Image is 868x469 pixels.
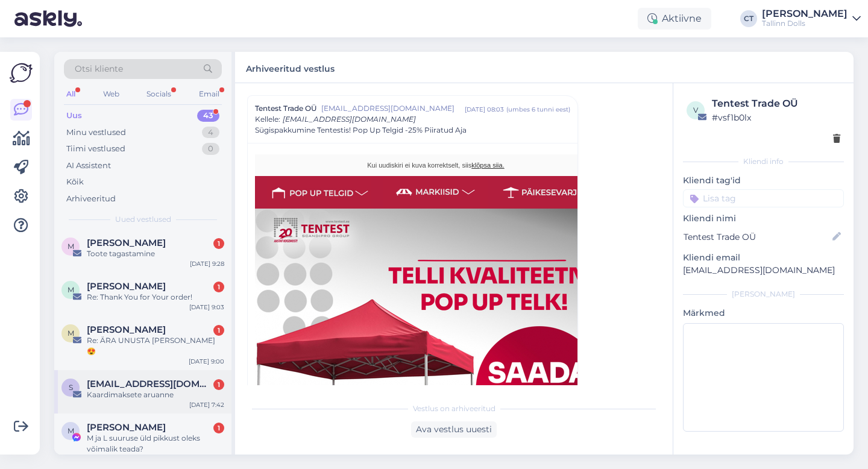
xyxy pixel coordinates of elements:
[66,176,84,188] div: Kõik
[87,292,224,303] div: Re: Thank You for Your order!
[684,230,830,244] input: Lisa nimi
[638,8,711,30] div: Aktiivne
[87,389,224,400] div: Kaardimaksete aruanne
[213,238,224,249] div: 1
[683,189,844,207] input: Lisa tag
[506,105,570,114] div: ( umbes 6 tunni eest )
[762,9,861,28] a: [PERSON_NAME]Tallinn Dolls
[87,324,166,335] span: Mari-Liis Teras
[68,426,74,435] span: M
[87,281,166,292] span: margis pärn
[197,110,219,122] div: 43
[202,127,219,139] div: 4
[762,19,848,28] div: Tallinn Dolls
[66,110,82,122] div: Uus
[68,285,74,294] span: m
[190,259,224,268] div: [DATE] 9:28
[87,335,224,357] div: Re: ÄRA UNUSTA [PERSON_NAME] 😍
[283,115,416,124] span: [EMAIL_ADDRESS][DOMAIN_NAME]
[712,111,840,124] div: # vsf1b0lx
[64,86,78,102] div: All
[202,143,219,155] div: 0
[66,160,111,172] div: AI Assistent
[66,143,125,155] div: Tiimi vestlused
[683,307,844,319] p: Märkmed
[115,214,171,225] span: Uued vestlused
[101,86,122,102] div: Web
[413,403,495,414] span: Vestlus on arhiveeritud
[246,59,335,75] label: Arhiveeritud vestlus
[693,105,698,115] span: v
[189,357,224,366] div: [DATE] 9:00
[66,193,116,205] div: Arhiveeritud
[411,421,497,438] div: Ava vestlus uuesti
[255,125,467,136] span: Sügispakkumine Tentestis! Pop Up Telgid -25% Piiratud Aja
[10,61,33,84] img: Askly Logo
[189,400,224,409] div: [DATE] 7:42
[87,422,166,433] span: Meri Lin
[683,289,844,300] div: [PERSON_NAME]
[471,162,504,169] a: klõpsa siia.
[213,423,224,433] div: 1
[465,105,504,114] div: [DATE] 08:03
[683,251,844,264] p: Kliendi email
[197,86,222,102] div: Email
[87,238,166,248] span: Maire Kask
[68,329,74,338] span: M
[69,383,73,392] span: s
[683,156,844,167] div: Kliendi info
[683,264,844,277] p: [EMAIL_ADDRESS][DOMAIN_NAME]
[683,212,844,225] p: Kliendi nimi
[321,103,465,114] span: [EMAIL_ADDRESS][DOMAIN_NAME]
[255,115,280,124] span: Kellele :
[213,325,224,336] div: 1
[213,282,224,292] div: 1
[68,242,74,251] span: M
[87,379,212,389] span: seb@seb.ee
[189,303,224,312] div: [DATE] 9:03
[87,433,224,455] div: M ja L suuruse üld pikkust oleks võimalik teada?
[267,160,605,170] p: Kui uudiskiri ei kuva korrektselt, siis
[762,9,848,19] div: [PERSON_NAME]
[87,248,224,259] div: Toote tagastamine
[255,103,316,114] span: Tentest Trade OÜ
[66,127,126,139] div: Minu vestlused
[144,86,174,102] div: Socials
[75,63,123,75] span: Otsi kliente
[712,96,840,111] div: Tentest Trade OÜ
[213,379,224,390] div: 1
[740,10,757,27] div: CT
[683,174,844,187] p: Kliendi tag'id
